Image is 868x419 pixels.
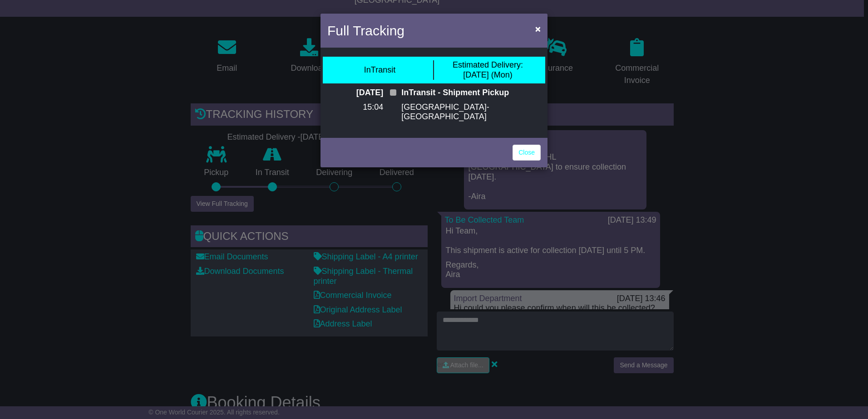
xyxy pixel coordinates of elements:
[453,60,523,80] div: [DATE] (Mon)
[531,19,545,38] button: Close
[453,60,523,69] span: Estimated Delivery:
[327,20,404,41] h4: Full Tracking
[364,65,395,75] div: InTransit
[401,88,541,98] p: InTransit - Shipment Pickup
[535,24,541,34] span: ×
[327,102,383,112] p: 15:04
[513,145,541,161] a: Close
[327,88,383,98] p: [DATE]
[401,102,541,122] p: [GEOGRAPHIC_DATA]-[GEOGRAPHIC_DATA]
